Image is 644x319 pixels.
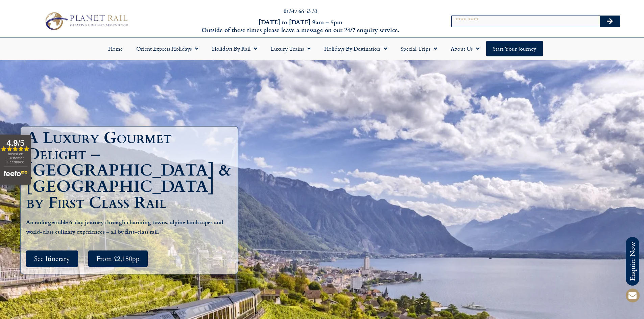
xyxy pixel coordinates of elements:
a: 01347 66 53 33 [284,7,317,15]
a: See Itinerary [26,250,78,267]
a: Luxury Trains [264,41,317,56]
a: Home [101,41,129,56]
a: Start your Journey [486,41,543,56]
a: Holidays by Rail [205,41,264,56]
img: Planet Rail Train Holidays Logo [42,10,130,32]
span: See Itinerary [34,255,70,263]
h6: [DATE] to [DATE] 9am – 5pm Outside of these times please leave a message on our 24/7 enquiry serv... [173,18,428,34]
a: Special Trips [394,41,444,56]
a: Orient Express Holidays [129,41,205,56]
b: An unforgettable 6-day journey through charming towns, alpine landscapes and world-class culinary... [26,218,223,235]
button: Search [600,16,620,27]
a: About Us [444,41,486,56]
nav: Menu [3,41,641,56]
span: From £2,150pp [96,255,140,263]
a: From £2,150pp [88,250,148,267]
h1: A Luxury Gourmet Delight – [GEOGRAPHIC_DATA] & [GEOGRAPHIC_DATA] by First Class Rail [26,130,236,211]
a: Holidays by Destination [317,41,394,56]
